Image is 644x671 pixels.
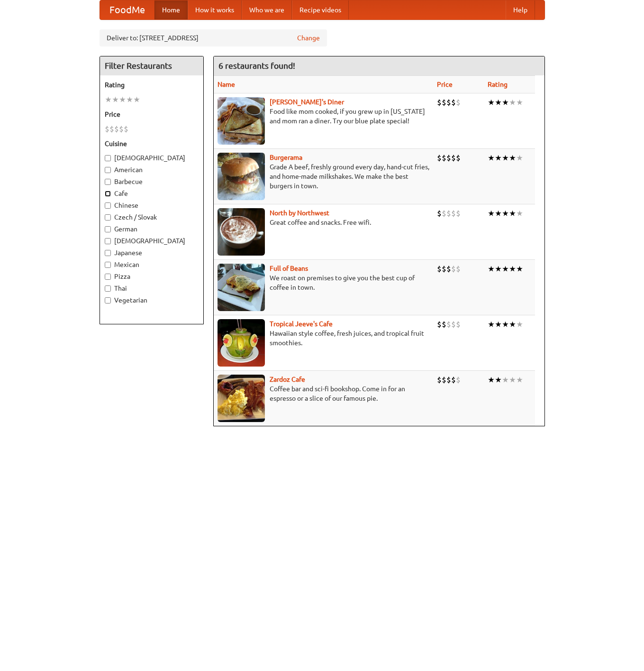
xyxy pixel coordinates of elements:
[105,274,111,280] input: Pizza
[437,375,442,385] li: $
[105,260,199,269] label: Mexican
[509,375,516,385] li: ★
[442,153,446,163] li: $
[105,262,111,268] input: Mexican
[451,264,456,274] li: $
[105,155,111,161] input: [DEMOGRAPHIC_DATA]
[188,0,242,19] a: How it works
[270,265,308,272] a: Full of Beans
[270,98,344,106] a: [PERSON_NAME]'s Diner
[446,319,451,330] li: $
[509,319,516,330] li: ★
[495,153,502,163] li: ★
[488,264,495,274] li: ★
[502,264,509,274] li: ★
[495,97,502,108] li: ★
[105,80,199,90] h5: Rating
[105,153,199,163] label: [DEMOGRAPHIC_DATA]
[502,153,509,163] li: ★
[495,208,502,219] li: ★
[218,273,429,292] p: We roast on premises to give you the best cup of coffee in town.
[495,264,502,274] li: ★
[105,250,111,256] input: Japanese
[100,29,327,46] div: Deliver to: [STREET_ADDRESS]
[488,375,495,385] li: ★
[270,320,333,328] b: Tropical Jeeve's Cafe
[105,297,111,303] input: Vegetarian
[516,319,523,330] li: ★
[509,264,516,274] li: ★
[451,153,456,163] li: $
[442,208,446,219] li: $
[105,248,199,257] label: Japanese
[270,209,329,217] b: North by Northwest
[218,264,265,311] img: beans.jpg
[456,153,461,163] li: $
[112,94,119,105] li: ★
[119,94,126,105] li: ★
[270,154,302,161] b: Burgerama
[105,224,199,234] label: German
[509,208,516,219] li: ★
[105,214,111,221] input: Czech / Slovak
[446,153,451,163] li: $
[105,139,199,148] h5: Cuisine
[516,264,523,274] li: ★
[105,212,199,222] label: Czech / Slovak
[105,295,199,305] label: Vegetarian
[126,94,133,105] li: ★
[446,97,451,108] li: $
[109,124,114,134] li: $
[218,162,429,191] p: Grade A beef, freshly ground every day, hand-cut fries, and home-made milkshakes. We make the bes...
[270,376,305,383] a: Zardoz Cafe
[516,97,523,108] li: ★
[218,329,429,348] p: Hawaiian style coffee, fresh juices, and tropical fruit smoothies.
[502,97,509,108] li: ★
[506,0,535,19] a: Help
[105,284,199,293] label: Thai
[105,177,199,186] label: Barbecue
[516,208,523,219] li: ★
[442,375,446,385] li: $
[105,94,112,105] li: ★
[105,167,111,173] input: American
[218,97,265,145] img: sallys.jpg
[119,124,124,134] li: $
[437,208,442,219] li: $
[456,208,461,219] li: $
[105,124,109,134] li: $
[437,319,442,330] li: $
[488,97,495,108] li: ★
[456,319,461,330] li: $
[502,375,509,385] li: ★
[442,319,446,330] li: $
[488,81,508,88] a: Rating
[105,236,199,246] label: [DEMOGRAPHIC_DATA]
[451,319,456,330] li: $
[218,319,265,367] img: jeeves.jpg
[154,0,188,19] a: Home
[456,375,461,385] li: $
[495,375,502,385] li: ★
[442,97,446,108] li: $
[488,319,495,330] li: ★
[218,81,235,88] a: Name
[105,165,199,175] label: American
[456,97,461,108] li: $
[218,384,429,403] p: Coffee bar and sci-fi bookshop. Come in for an espresso or a slice of our famous pie.
[105,201,199,210] label: Chinese
[218,375,265,422] img: zardoz.jpg
[105,189,199,198] label: Cafe
[218,218,429,227] p: Great coffee and snacks. Free wifi.
[292,0,349,19] a: Recipe videos
[516,153,523,163] li: ★
[105,110,199,119] h5: Price
[100,0,154,19] a: FoodMe
[451,97,456,108] li: $
[105,202,111,209] input: Chinese
[502,319,509,330] li: ★
[297,33,320,43] a: Change
[502,208,509,219] li: ★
